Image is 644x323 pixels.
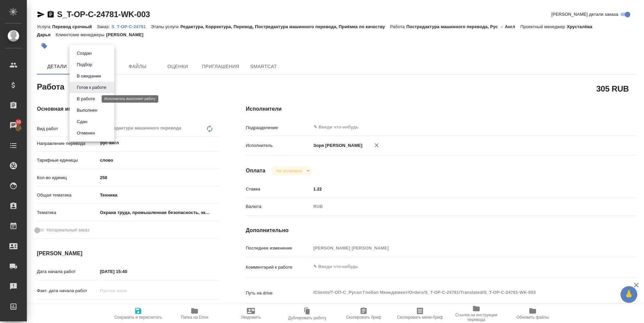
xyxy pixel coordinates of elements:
button: Отменен [75,129,97,137]
button: Создан [75,50,94,57]
button: Выполнен [75,107,99,114]
button: В ожидании [75,72,103,80]
button: Подбор [75,61,94,68]
button: Сдан [75,118,89,125]
button: В работе [75,95,97,103]
button: Готов к работе [75,84,108,91]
